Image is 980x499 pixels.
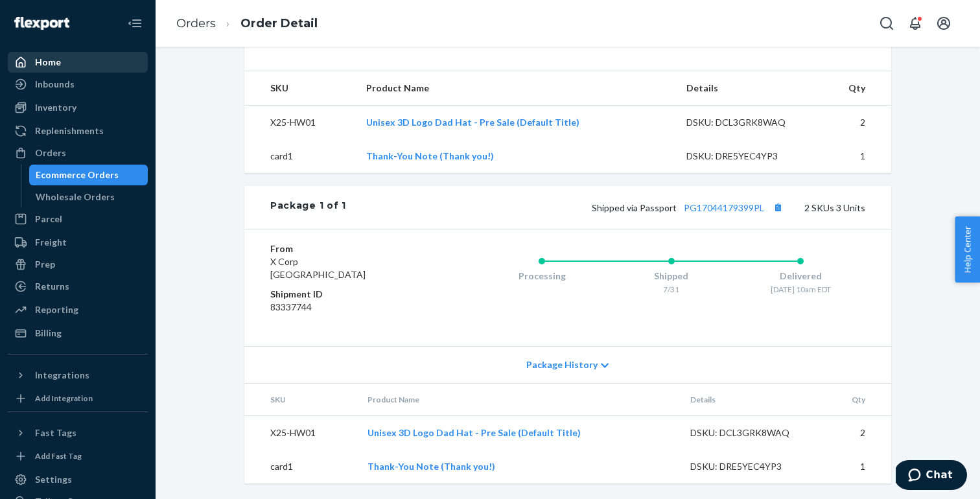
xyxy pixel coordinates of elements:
[526,358,598,371] span: Package History
[955,216,980,283] button: Help Center
[35,213,62,226] div: Parcel
[270,242,425,255] dt: From
[35,78,75,91] div: Inbounds
[29,187,148,207] a: Wholesale Orders
[35,303,78,316] div: Reporting
[166,5,328,43] ol: breadcrumbs
[35,280,69,293] div: Returns
[686,116,808,129] div: DSKU: DCL3GRK8WAQ
[35,124,104,137] div: Replenishments
[680,384,822,416] th: Details
[35,101,76,114] div: Inventory
[8,391,148,406] a: Add Integration
[36,191,115,203] div: Wholesale Orders
[684,202,764,213] a: PG17044179399PL
[819,106,891,140] td: 2
[8,469,148,490] a: Settings
[367,461,495,472] a: Thank-You Note (Thank you!)
[607,270,736,283] div: Shipped
[35,450,82,461] div: Add Fast Tag
[270,199,346,216] div: Package 1 of 1
[896,460,967,493] iframe: Opens a widget where you can chat to one of our agents
[8,276,148,297] a: Returns
[690,426,812,439] div: DSKU: DCL3GRK8WAQ
[8,143,148,163] a: Orders
[357,384,680,416] th: Product Name
[902,10,928,36] button: Open notifications
[35,426,76,439] div: Fast Tags
[819,139,891,173] td: 1
[29,165,148,185] a: Ecommerce Orders
[8,74,148,95] a: Inbounds
[8,365,148,386] button: Integrations
[244,450,357,483] td: card1
[356,71,676,106] th: Product Name
[244,106,356,140] td: X25-HW01
[874,10,900,36] button: Open Search Box
[244,384,357,416] th: SKU
[244,71,356,106] th: SKU
[240,16,318,30] a: Order Detail
[35,146,66,159] div: Orders
[270,256,366,280] span: X Corp [GEOGRAPHIC_DATA]
[8,254,148,275] a: Prep
[367,427,581,438] a: Unisex 3D Logo Dad Hat - Pre Sale (Default Title)
[270,288,425,301] dt: Shipment ID
[822,416,891,450] td: 2
[35,236,67,249] div: Freight
[822,450,891,483] td: 1
[122,10,148,36] button: Close Navigation
[8,448,148,464] a: Add Fast Tag
[35,258,55,271] div: Prep
[8,52,148,73] a: Home
[592,202,786,213] span: Shipped via Passport
[366,150,494,161] a: Thank-You Note (Thank you!)
[35,393,93,404] div: Add Integration
[931,10,957,36] button: Open account menu
[244,416,357,450] td: X25-HW01
[8,232,148,253] a: Freight
[14,17,69,30] img: Flexport logo
[270,301,425,314] dd: 83337744
[8,97,148,118] a: Inventory
[8,299,148,320] a: Reporting
[8,323,148,343] a: Billing
[8,121,148,141] a: Replenishments
[690,460,812,473] div: DSKU: DRE5YEC4YP3
[346,199,865,216] div: 2 SKUs 3 Units
[819,71,891,106] th: Qty
[35,56,61,69] div: Home
[244,139,356,173] td: card1
[769,199,786,216] button: Copy tracking number
[477,270,607,283] div: Processing
[176,16,216,30] a: Orders
[736,270,865,283] div: Delivered
[8,423,148,443] button: Fast Tags
[736,284,865,295] div: [DATE] 10am EDT
[676,71,819,106] th: Details
[35,473,72,486] div: Settings
[686,150,808,163] div: DSKU: DRE5YEC4YP3
[36,168,119,181] div: Ecommerce Orders
[35,327,62,340] div: Billing
[822,384,891,416] th: Qty
[35,369,89,382] div: Integrations
[8,209,148,229] a: Parcel
[366,117,579,128] a: Unisex 3D Logo Dad Hat - Pre Sale (Default Title)
[607,284,736,295] div: 7/31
